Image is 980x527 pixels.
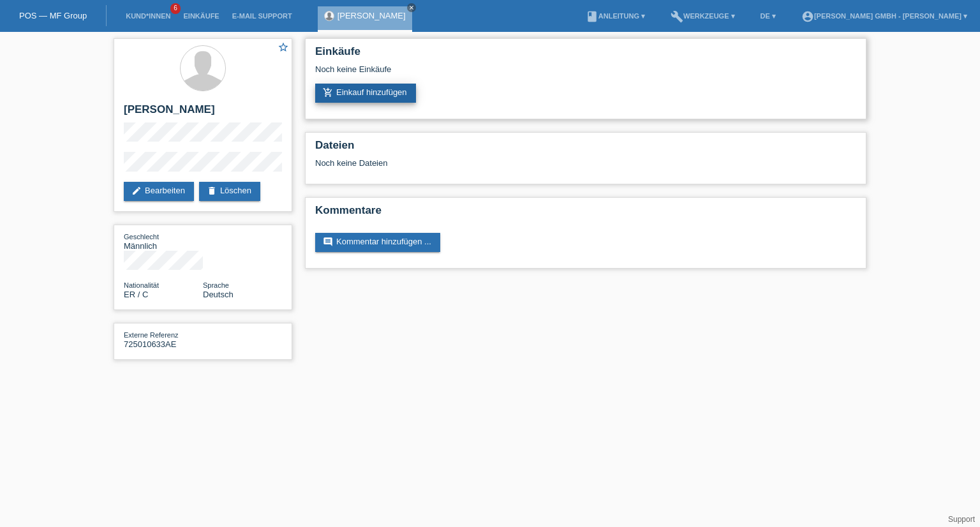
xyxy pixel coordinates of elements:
a: [PERSON_NAME] [338,11,406,20]
a: close [407,3,416,12]
a: bookAnleitung ▾ [579,12,651,20]
a: Support [948,515,975,524]
span: Externe Referenz [124,331,179,339]
h2: Kommentare [315,204,856,223]
a: DE ▾ [754,12,782,20]
span: Geschlecht [124,233,159,241]
span: Sprache [203,281,229,289]
a: buildWerkzeuge ▾ [664,12,741,20]
i: delete [207,186,217,196]
i: comment [323,237,333,247]
i: build [671,10,683,23]
i: account_circle [801,10,814,23]
span: Nationalität [124,281,159,289]
a: Kund*innen [119,12,177,20]
i: close [408,4,415,11]
div: Noch keine Einkäufe [315,64,856,84]
a: editBearbeiten [124,182,194,201]
a: account_circle[PERSON_NAME] GmbH - [PERSON_NAME] ▾ [795,12,974,20]
a: POS — MF Group [19,11,87,20]
div: 725010633AE [124,330,203,349]
span: 6 [170,3,181,14]
div: Noch keine Dateien [315,158,705,168]
a: Einkäufe [177,12,225,20]
div: Männlich [124,232,203,251]
i: book [586,10,598,23]
i: star_border [278,41,289,53]
a: deleteLöschen [199,182,260,201]
a: add_shopping_cartEinkauf hinzufügen [315,84,416,103]
span: Deutsch [203,290,234,299]
a: commentKommentar hinzufügen ... [315,233,440,252]
span: Eritrea / C / 30.06.2009 [124,290,148,299]
h2: Einkäufe [315,45,856,64]
h2: [PERSON_NAME] [124,103,282,122]
h2: Dateien [315,139,856,158]
i: edit [131,186,142,196]
a: star_border [278,41,289,55]
i: add_shopping_cart [323,87,333,98]
a: E-Mail Support [226,12,299,20]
